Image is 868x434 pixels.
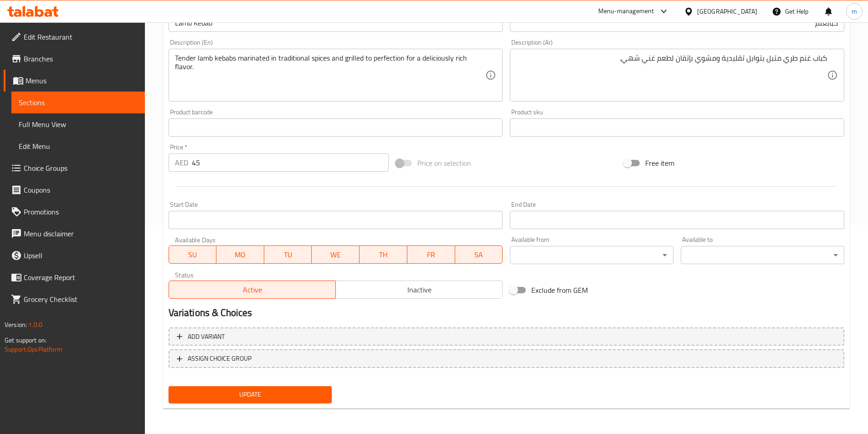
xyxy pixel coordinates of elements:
span: ASSIGN CHOICE GROUP [188,353,252,364]
span: 1.0.0 [28,319,42,331]
span: Coverage Report [24,272,138,283]
div: ​ [681,246,844,264]
span: Edit Menu [19,141,138,152]
span: Sections [19,97,138,108]
div: [GEOGRAPHIC_DATA] [697,6,757,16]
button: Add variant [169,327,844,346]
span: m [852,6,857,16]
input: Enter name En [169,14,503,32]
span: Free item [645,158,674,168]
span: Version: [5,319,27,331]
span: Full Menu View [19,119,138,130]
a: Menu disclaimer [4,223,145,245]
button: SA [455,245,503,264]
span: MO [220,248,261,261]
span: Exclude from GEM [531,285,588,296]
span: Branches [24,53,138,64]
a: Sections [11,92,145,113]
span: TH [363,248,404,261]
span: Menu disclaimer [24,228,138,239]
span: Coupons [24,184,138,195]
a: Support.OpsPlatform [5,343,62,355]
input: Please enter price [192,153,389,172]
button: ASSIGN CHOICE GROUP [169,349,844,368]
span: WE [315,248,356,261]
span: SA [459,248,499,261]
span: Edit Restaurant [24,31,138,42]
a: Edit Restaurant [4,26,145,48]
a: Branches [4,48,145,70]
input: Enter name Ar [510,14,844,32]
span: Add variant [188,331,225,342]
span: Active [173,283,332,296]
span: Inactive [339,283,499,296]
span: FR [411,248,452,261]
a: Edit Menu [11,135,145,157]
a: Coupons [4,179,145,201]
a: Full Menu View [11,113,145,135]
span: Update [176,389,325,400]
a: Choice Groups [4,157,145,179]
h2: Variations & Choices [169,306,844,320]
span: Price on selection [417,158,471,168]
span: Promotions [24,206,138,217]
a: Coverage Report [4,266,145,288]
input: Please enter product barcode [169,118,503,137]
a: Upsell [4,245,145,266]
button: WE [312,245,360,264]
button: Active [169,281,336,299]
button: FR [407,245,455,264]
input: Please enter product sku [510,118,844,137]
span: Grocery Checklist [24,294,138,305]
a: Menus [4,70,145,92]
span: Choice Groups [24,163,138,174]
button: MO [216,245,264,264]
div: ​ [510,246,673,264]
div: Menu-management [598,6,654,17]
button: SU [169,245,217,264]
a: Grocery Checklist [4,288,145,310]
textarea: Tender lamb kebabs marinated in traditional spices and grilled to perfection for a deliciously ri... [175,54,486,97]
span: Upsell [24,250,138,261]
a: Promotions [4,201,145,223]
textarea: كباب غنم طري متبل بتوابل تقليدية ومشوي بإتقان لطعم غني شهي. [516,54,827,97]
span: TU [268,248,308,261]
button: TH [360,245,407,264]
button: Update [169,386,332,403]
button: Inactive [335,281,503,299]
p: AED [175,157,188,168]
button: TU [264,245,312,264]
span: Menus [26,75,138,86]
span: SU [173,248,213,261]
span: Get support on: [5,334,46,346]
